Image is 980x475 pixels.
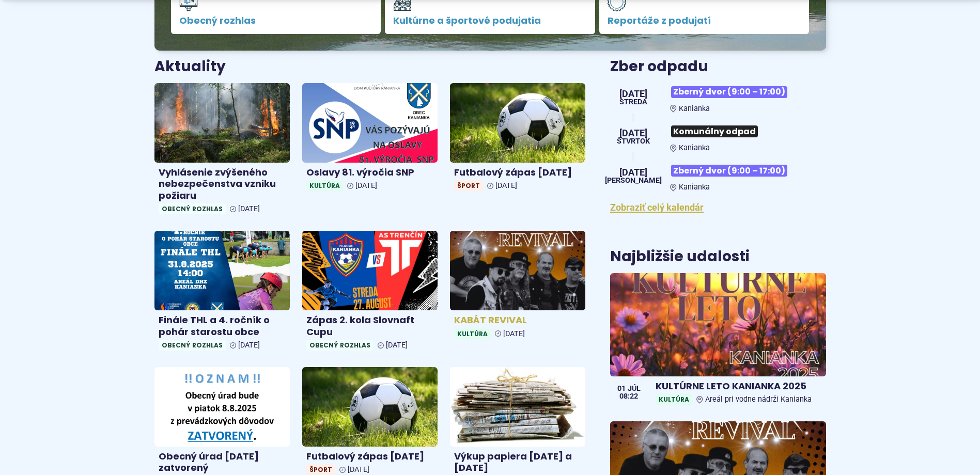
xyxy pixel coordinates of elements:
span: júl [628,385,641,392]
span: Areál pri vodne nádrži Kanianka [705,395,812,404]
span: Zberný dvor (9:00 – 17:00) [671,165,787,177]
span: [PERSON_NAME] [605,177,662,184]
a: Oslavy 81. výročia SNP Kultúra [DATE] [302,83,438,195]
span: Kultúra [454,328,491,339]
span: [DATE] [355,181,377,190]
a: Futbalový zápas [DATE] Šport [DATE] [450,83,585,195]
span: Komunálny odpad [671,125,758,137]
a: Zobraziť celý kalendár [610,202,704,213]
span: Kultúra [306,180,343,191]
span: štvrtok [617,138,650,145]
span: streda [619,99,647,106]
span: Zberný dvor (9:00 – 17:00) [671,86,787,98]
h3: Zber odpadu [610,59,826,75]
h4: KABÁT REVIVAL [454,314,581,326]
h4: Výkup papiera [DATE] a [DATE] [454,451,581,474]
span: 01 [617,385,626,392]
a: Zberný dvor (9:00 – 17:00) Kanianka [DATE] streda [610,82,826,113]
span: Obecný rozhlas [306,340,374,351]
span: Kanianka [679,144,710,152]
span: Kultúra [656,394,692,405]
a: KULTÚRNE LETO KANIANKA 2025 KultúraAreál pri vodne nádrži Kanianka 01 júl 08:22 [610,273,826,409]
span: Šport [306,464,335,475]
span: [DATE] [386,341,408,350]
a: Zberný dvor (9:00 – 17:00) Kanianka [DATE] [PERSON_NAME] [610,161,826,192]
a: KABÁT REVIVAL Kultúra [DATE] [450,231,585,343]
span: Obecný rozhlas [159,340,226,351]
span: Kanianka [679,183,710,192]
span: [DATE] [617,129,650,138]
h4: Zápas 2. kola Slovnaft Cupu [306,314,433,338]
span: [DATE] [348,465,369,474]
a: Komunálny odpad Kanianka [DATE] štvrtok [610,121,826,152]
span: Obecný rozhlas [179,15,373,26]
span: Obecný rozhlas [159,203,226,214]
span: [DATE] [238,204,260,213]
span: Reportáže z podujatí [608,15,801,26]
a: Zápas 2. kola Slovnaft Cupu Obecný rozhlas [DATE] [302,231,438,355]
span: [DATE] [619,89,647,99]
span: [DATE] [238,341,260,350]
span: [DATE] [503,329,525,338]
span: Kultúrne a športové podujatia [393,15,587,26]
h4: Oslavy 81. výročia SNP [306,167,433,179]
h3: Aktuality [154,59,226,75]
span: 08:22 [617,393,641,400]
h3: Najbližšie udalosti [610,249,750,265]
h4: Finále THL a 4. ročník o pohár starostu obce [159,314,286,338]
h4: Futbalový zápas [DATE] [306,451,433,463]
span: Kanianka [679,104,710,113]
a: Finále THL a 4. ročník o pohár starostu obce Obecný rozhlas [DATE] [154,231,290,355]
h4: Obecný úrad [DATE] zatvorený [159,451,286,474]
span: [DATE] [495,181,517,190]
a: Vyhlásenie zvýšeného nebezpečenstva vzniku požiaru Obecný rozhlas [DATE] [154,83,290,218]
h4: KULTÚRNE LETO KANIANKA 2025 [656,381,821,392]
span: [DATE] [605,168,662,177]
h4: Futbalový zápas [DATE] [454,167,581,179]
h4: Vyhlásenie zvýšeného nebezpečenstva vzniku požiaru [159,167,286,202]
span: Šport [454,180,483,191]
